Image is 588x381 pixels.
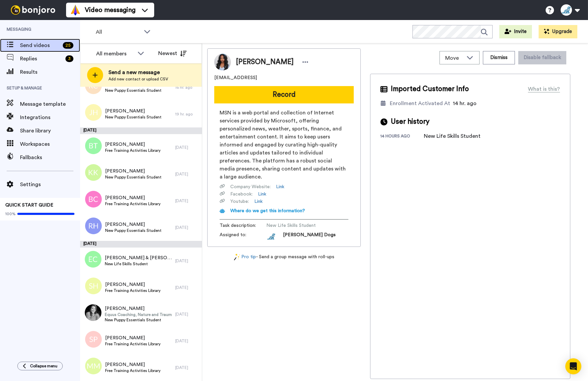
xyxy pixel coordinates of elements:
span: New Puppy Essentials Student [105,317,172,323]
span: Youtube : [230,198,249,205]
span: Workspaces [20,140,80,148]
span: New Puppy Essentials Student [105,174,162,180]
span: Message template [20,100,80,108]
button: Newest [153,47,192,60]
span: [PERSON_NAME] Dogs [283,232,336,242]
div: Enrollment Activated At [390,99,450,107]
span: MSN is a web portal and collection of Internet services provided by Microsoft, offering personali... [220,109,348,181]
span: Where do we get this information? [230,209,305,213]
span: Video messaging [85,5,135,15]
span: Free Training Activities Library [105,148,161,153]
img: bt.png [85,137,102,154]
a: Link [254,198,263,205]
a: Link [276,183,284,190]
span: [PERSON_NAME] [105,195,161,201]
img: Image of Cynde Black [214,54,231,70]
button: Record [214,86,354,103]
span: Share library [20,127,80,135]
span: User history [391,117,429,127]
img: bj-logo-header-white.svg [8,5,58,15]
span: Send a new message [108,68,168,76]
span: [PERSON_NAME] [236,57,294,67]
span: New Life Skills Student [105,261,172,267]
span: Free Training Activities Library [105,368,161,373]
span: Task description : [220,222,266,229]
span: Equus Coaching, Nature and Trauma Life Coach [105,312,172,317]
span: Imported Customer Info [391,84,469,94]
span: New Puppy Essentials Student [105,228,162,233]
span: Settings [20,180,80,188]
span: Free Training Activities Library [105,288,161,293]
a: Pro tip [234,254,256,261]
span: All [96,28,140,36]
span: Company Website : [230,183,271,190]
img: sp.png [85,331,102,348]
span: [PERSON_NAME] & [PERSON_NAME] [105,255,172,261]
div: Open Intercom Messenger [565,358,581,374]
button: Dismiss [483,51,515,64]
span: Integrations [20,113,80,121]
img: sh.png [85,278,102,294]
img: bc.png [85,191,102,208]
span: [PERSON_NAME] [105,281,161,288]
a: Link [258,191,266,198]
span: Assigned to: [220,232,266,242]
span: Add new contact or upload CSV [108,76,168,82]
button: Upgrade [539,25,577,38]
img: jh.png [85,104,102,121]
span: [EMAIL_ADDRESS] [214,74,257,81]
div: [DATE] [175,171,199,177]
img: 9534c770-3256-4284-9617-7fbebfb8eccd.jpg [85,304,101,321]
span: Free Training Activities Library [105,201,161,207]
span: [PERSON_NAME] [105,361,161,368]
img: kk.png [85,164,102,181]
div: [DATE] [80,127,202,134]
img: 67ee44f4-e31c-4fea-bd08-8152384d68b7-1715273885.jpg [266,232,276,242]
div: [DATE] [175,258,199,264]
img: mm.png [85,358,102,374]
span: Collapse menu [30,363,57,369]
span: QUICK START GUIDE [5,203,53,208]
div: 16 hr. ago [175,85,199,90]
span: Send videos [20,41,60,49]
div: [DATE] [175,312,199,317]
div: [DATE] [80,241,202,248]
span: Move [445,54,463,62]
img: rh.png [85,218,102,234]
span: [PERSON_NAME] [105,221,162,228]
div: [DATE] [175,145,199,150]
div: [DATE] [175,365,199,370]
div: [DATE] [175,225,199,230]
span: Replies [20,55,63,63]
div: New Life Skills Student [424,132,481,140]
span: New Life Skills Student [266,222,330,229]
span: [PERSON_NAME] [105,335,161,341]
div: [DATE] [175,338,199,344]
img: magic-wand.svg [234,254,240,261]
div: 14 hours ago [380,133,424,140]
img: vm-color.svg [70,5,81,15]
div: [DATE] [175,285,199,290]
div: [DATE] [175,198,199,204]
span: Fallbacks [20,153,80,161]
span: [PERSON_NAME] [105,305,172,312]
img: ec.png [85,251,101,268]
span: Results [20,68,80,76]
span: New Puppy Essentials Student [105,88,162,93]
div: - Send a group message with roll-ups [207,254,361,261]
span: New Puppy Essentials Student [105,114,162,120]
button: Collapse menu [17,362,63,370]
div: 3 [65,55,73,62]
div: What is this? [528,85,560,93]
div: 19 hr. ago [175,111,199,117]
button: Invite [499,25,532,38]
span: [PERSON_NAME] [105,168,162,174]
button: Disable fallback [518,51,566,64]
div: All members [96,50,134,58]
span: [PERSON_NAME] [105,141,161,148]
div: 25 [63,42,73,49]
span: Facebook : [230,191,253,198]
span: Free Training Activities Library [105,341,161,347]
span: [PERSON_NAME] [105,108,162,114]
